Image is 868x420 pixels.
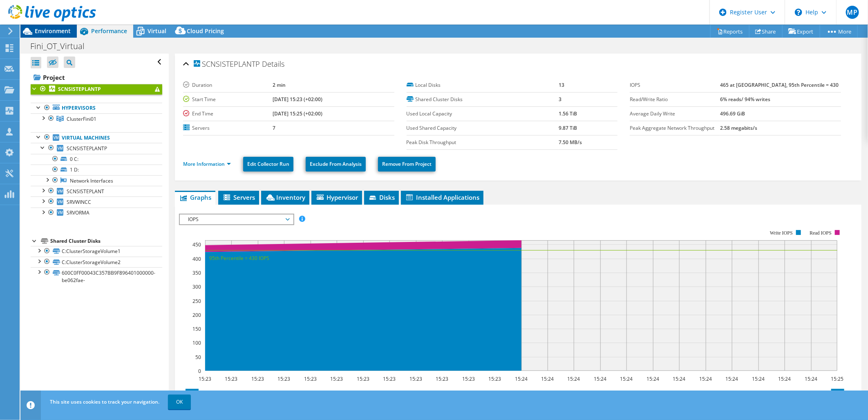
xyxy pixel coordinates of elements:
a: More Information [183,160,231,167]
b: 7.50 MB/s [559,139,582,146]
label: Peak Aggregate Network Throughput [630,124,720,132]
a: SCNSISTEPLANTP [31,84,162,95]
a: 600C0FF00043C357BB9F896401000000-be062fae- [31,267,162,285]
text: 15:25 [831,375,843,382]
a: Edit Collector Run [243,157,293,172]
span: IOPS [184,215,289,224]
span: Environment [35,27,71,35]
span: SCNSISTEPLANTP [67,145,107,152]
text: 15:23 [251,375,264,382]
a: OK [168,395,191,409]
label: IOPS [630,81,720,89]
label: Start Time [183,95,273,104]
label: Duration [183,81,273,89]
text: 15:24 [541,375,554,382]
b: 2 min [273,81,286,88]
span: Cloud Pricing [187,27,224,35]
b: 6% reads/ 94% writes [720,96,770,103]
a: ClusterFini01 [31,113,162,124]
a: Virtual Machines [31,132,162,143]
text: 15:23 [488,375,501,382]
text: Read IOPS [810,230,832,236]
text: 100 [192,339,201,346]
b: 9.87 TiB [559,124,577,131]
text: 15:24 [567,375,580,382]
label: Shared Cluster Disks [407,95,559,104]
text: 450 [192,241,201,248]
text: 400 [192,255,201,262]
b: 496.69 GiB [720,110,745,117]
a: C:ClusterStorageVolume1 [31,246,162,257]
text: 15:23 [225,375,237,382]
a: More [820,25,858,38]
text: 300 [192,283,201,290]
span: This site uses cookies to track your navigation. [50,398,159,405]
b: 3 [559,96,562,103]
b: SCNSISTEPLANTP [58,86,101,93]
text: 15:24 [699,375,712,382]
text: 15:23 [330,375,343,382]
b: 7 [273,124,275,131]
span: Hypervisor [315,193,358,201]
a: SCNSISTEPLANT [31,186,162,196]
span: Graphs [179,193,211,201]
text: 15:23 [199,375,211,382]
text: 15:23 [277,375,290,382]
b: 465 at [GEOGRAPHIC_DATA], 95th Percentile = 430 [720,81,839,88]
text: 15:24 [673,375,685,382]
b: 2.58 megabits/s [720,124,757,131]
text: 15:24 [752,375,765,382]
text: 15:23 [409,375,422,382]
text: 0 [198,368,201,375]
span: SRVWINCC [67,199,91,205]
text: 15:23 [462,375,475,382]
text: 15:24 [515,375,528,382]
span: Installed Applications [405,193,479,201]
label: End Time [183,110,273,118]
span: SCNSISTEPLANT [67,188,104,195]
a: SRVORMA [31,208,162,218]
a: Reports [710,25,749,38]
a: Remove From Project [378,157,436,172]
text: 15:24 [594,375,606,382]
text: 15:24 [647,375,659,382]
a: Share [749,25,783,38]
a: Project [31,71,162,84]
text: Write IOPS [770,230,793,236]
a: Export [782,25,820,38]
a: Hypervisors [31,103,162,113]
label: Servers [183,124,273,132]
label: Read/Write Ratio [630,95,720,104]
text: 15:23 [383,375,396,382]
text: 15:24 [778,375,791,382]
text: 50 [195,354,201,361]
a: 0 C: [31,154,162,165]
text: 150 [192,325,201,332]
a: C:ClusterStorageVolume2 [31,257,162,267]
b: [DATE] 15:25 (+02:00) [273,110,322,117]
span: Performance [91,27,127,35]
span: MP [846,6,859,19]
text: 200 [192,312,201,318]
text: 15:24 [805,375,817,382]
b: [DATE] 15:23 (+02:00) [273,96,322,103]
label: Used Shared Capacity [407,124,559,132]
a: Exclude From Analysis [306,157,366,172]
span: Inventory [265,193,305,201]
span: Servers [222,193,255,201]
text: 350 [192,269,201,276]
label: Local Disks [407,81,559,89]
text: 15:24 [620,375,633,382]
span: ClusterFini01 [67,115,96,122]
span: Virtual [148,27,166,35]
span: SCNSISTEPLANTP [194,60,260,68]
label: Used Local Capacity [407,110,559,118]
h1: Fini_OT_Virtual [27,42,97,51]
span: Details [262,59,284,69]
label: Average Daily Write [630,110,720,118]
label: Peak Disk Throughput [407,138,559,147]
text: 95th Percentile = 430 IOPS [209,255,269,262]
div: Shared Cluster Disks [50,236,162,246]
a: SRVWINCC [31,196,162,207]
text: 15:23 [304,375,317,382]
